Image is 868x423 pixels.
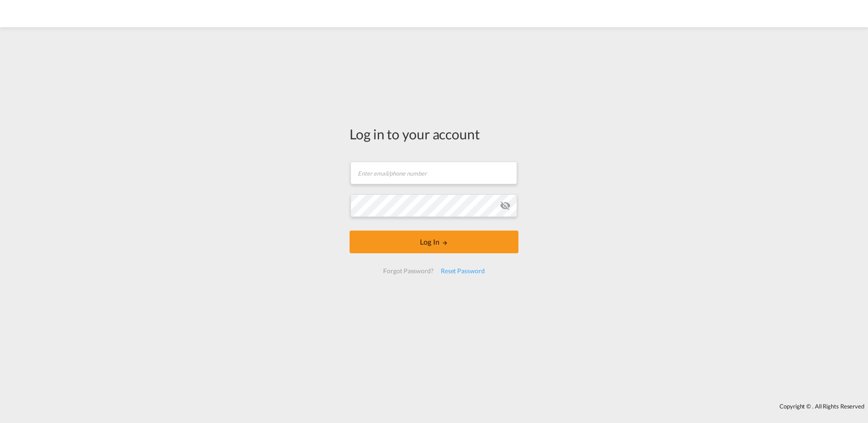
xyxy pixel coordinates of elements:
div: Reset Password [437,263,488,279]
input: Enter email/phone number [350,162,517,184]
div: Forgot Password? [380,263,437,279]
button: LOGIN [350,231,518,253]
md-icon: icon-eye-off [500,200,511,211]
div: Log in to your account [350,124,518,143]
